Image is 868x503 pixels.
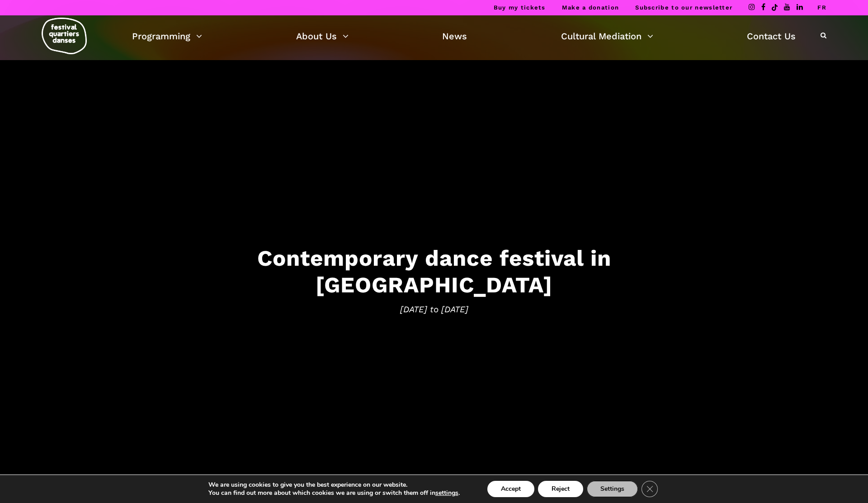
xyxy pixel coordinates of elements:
[132,28,202,44] a: Programming
[154,302,714,316] span: [DATE] to [DATE]
[42,18,87,54] img: logo-fqd-med
[635,4,732,11] a: Subscribe to our newsletter
[642,481,658,497] button: Close GDPR Cookie Banner
[487,481,534,497] button: Accept
[442,28,467,44] a: News
[494,4,546,11] a: Buy my tickets
[435,489,458,497] button: settings
[562,4,619,11] a: Make a donation
[208,481,460,489] p: We are using cookies to give you the best experience on our website.
[817,4,826,11] a: FR
[154,245,714,298] h3: Contemporary dance festival in [GEOGRAPHIC_DATA]
[747,28,796,44] a: Contact Us
[208,489,460,497] p: You can find out more about which cookies we are using or switch them off in .
[587,481,638,497] button: Settings
[538,481,583,497] button: Reject
[561,28,653,44] a: Cultural Mediation
[296,28,349,44] a: About Us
